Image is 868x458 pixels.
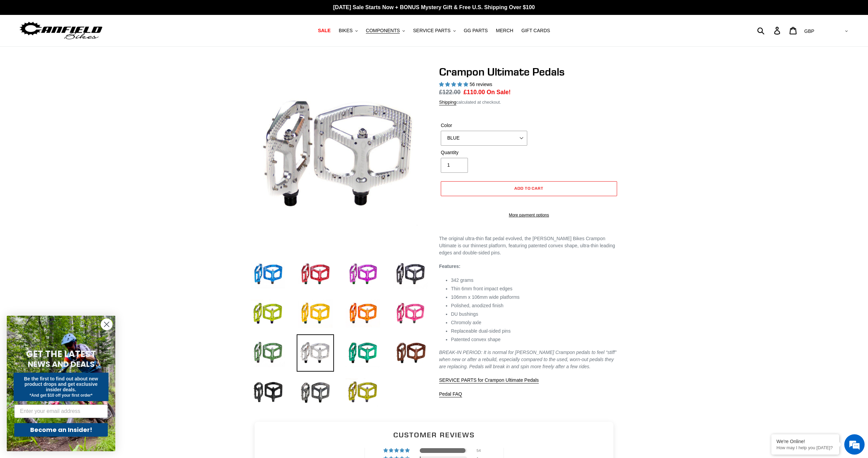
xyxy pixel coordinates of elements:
[439,377,539,383] span: SERVICE PARTS for Crampon Ultimate Pedals
[14,404,108,418] input: Enter your email address
[460,26,491,35] a: GG PARTS
[7,37,18,47] div: Navigation go back
[335,26,361,35] button: BIKES
[451,337,500,342] span: Patented convex shape
[315,26,334,35] a: SALE
[439,89,460,96] s: £122.00
[383,448,411,453] div: 96% (54) reviews with 5 star rating
[441,149,527,156] label: Quantity
[26,348,96,360] span: GET THE LATEST
[776,439,834,444] div: We're Online!
[439,235,619,256] p: The original ultra-thin flat pedal evolved, the [PERSON_NAME] Bikes Crampon Ultimate is our thinn...
[344,334,381,372] img: Load image into Gallery viewer, Crampon Ultimate Pedals
[39,85,94,154] span: We're online!
[14,423,108,437] button: Become an Insider!
[392,256,429,293] img: Load image into Gallery viewer, Crampon Ultimate Pedals
[392,334,429,372] img: Load image into Gallery viewer, Crampon Ultimate Pedals
[439,391,462,397] a: Pedal FAQ
[3,185,129,209] textarea: Type your message and hit 'Enter'
[439,350,616,369] em: BREAK-IN PERIOD: It is normal for [PERSON_NAME] Crampon pedals to feel “stiff” when new or after ...
[451,328,619,335] li: Replaceable dual-sided pins
[297,295,334,332] img: Load image into Gallery viewer, Crampon Ultimate Pedals
[362,26,408,35] button: COMPONENTS
[451,277,619,284] li: 342 grams
[45,38,124,47] div: Chat with us now
[392,295,429,332] img: Load image into Gallery viewer, Crampon Ultimate Pedals
[521,28,550,34] span: GIFT CARDS
[22,34,39,51] img: d_696896380_company_1647369064580_696896380
[260,430,608,440] h2: Customer Reviews
[451,311,619,318] li: DU bushings
[463,89,485,96] span: £110.00
[249,374,287,411] img: Load image into Gallery viewer, Crampon Ultimate Pedals
[441,122,527,129] label: Color
[24,376,98,392] span: Be the first to find out about new product drops and get exclusive insider deals.
[111,3,127,20] div: Minimize live chat window
[514,186,544,191] span: Add to cart
[29,393,92,398] span: *And get $10 off your first order*
[439,99,619,106] div: calculated at checkout.
[410,26,459,35] button: SERVICE PARTS
[344,295,381,332] img: Load image into Gallery viewer, Crampon Ultimate Pedals
[776,445,834,450] p: How may I help you today?
[28,359,95,370] span: NEWS AND DEALS
[439,100,456,105] a: Shipping
[19,20,103,41] img: Canfield Bikes
[297,256,334,293] img: Load image into Gallery viewer, Crampon Ultimate Pedals
[101,318,113,330] button: Close dialog
[470,82,492,87] span: 56 reviews
[249,334,287,372] img: Load image into Gallery viewer, Crampon Ultimate Pedals
[464,28,488,34] span: GG PARTS
[249,256,287,293] img: Load image into Gallery viewer, Crampon Ultimate Pedals
[339,28,353,34] span: BIKES
[297,334,334,372] img: Load image into Gallery viewer, Crampon Ultimate Pedals
[493,26,517,35] a: MERCH
[249,295,287,332] img: Load image into Gallery viewer, Crampon Ultimate Pedals
[297,374,334,411] img: Load image into Gallery viewer, Crampon Ultimate Pedals
[344,374,381,411] img: Load image into Gallery viewer, Crampon Ultimate Pedals
[366,28,400,34] span: COMPONENTS
[413,28,450,34] span: SERVICE PARTS
[487,88,511,97] span: On Sale!
[518,26,554,35] a: GIFT CARDS
[451,294,619,301] li: 106mm x 106mm wide platforms
[761,23,778,38] input: Search
[318,28,331,34] span: SALE
[439,82,470,87] span: 4.95 stars
[451,319,619,326] li: Chromoly axle
[441,212,617,218] a: More payment options
[477,448,485,453] div: 54
[441,181,617,196] button: Add to cart
[344,256,381,293] img: Load image into Gallery viewer, Crampon Ultimate Pedals
[439,377,539,383] a: SERVICE PARTS for Crampon Ultimate Pedals
[451,285,619,292] li: Thin 6mm front impact edges
[496,28,513,34] span: MERCH
[451,302,619,309] li: Polished, anodized finish
[439,65,619,78] h1: Crampon Ultimate Pedals
[439,264,460,269] strong: Features:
